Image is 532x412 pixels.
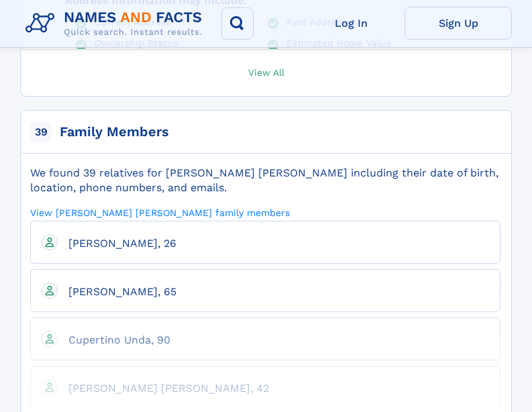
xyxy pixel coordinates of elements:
img: search-icon [227,13,248,34]
a: Estimated Home Value [286,37,391,48]
div: Family Members [60,123,169,142]
img: Logo Names and Facts [20,5,213,42]
a: [PERSON_NAME] [PERSON_NAME], 42 [58,381,269,394]
span: [PERSON_NAME] [PERSON_NAME], 42 [68,382,269,395]
span: 39 [30,121,52,143]
span: [PERSON_NAME], 65 [68,285,176,298]
span: Cupertino Unda, 90 [68,333,170,346]
a: View [PERSON_NAME] [PERSON_NAME] family members [30,206,290,219]
a: View All [14,50,518,96]
div: We found 39 relatives for [PERSON_NAME] [PERSON_NAME] including their date of birth, location, ph... [30,166,500,195]
button: Search Button [221,7,254,40]
span: View All [248,66,284,78]
a: Log In [297,7,405,40]
a: Cupertino Unda, 90 [58,333,170,346]
span: [PERSON_NAME], 26 [68,237,176,250]
a: [PERSON_NAME], 26 [58,236,176,249]
a: [PERSON_NAME], 65 [58,285,176,297]
a: Ownership Status [95,37,178,48]
a: Sign Up [405,7,512,40]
